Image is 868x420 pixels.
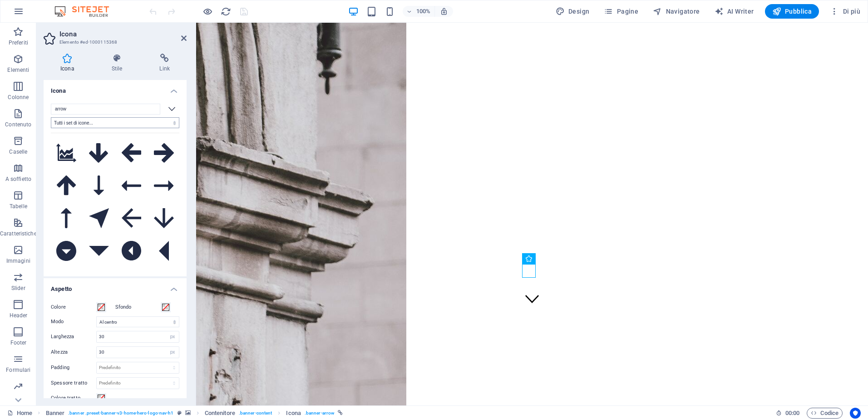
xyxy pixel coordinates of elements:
h3: Elemento #ed-1000115368 [59,38,168,46]
button: Pubblica [765,4,819,19]
button: Arrow Down (IcoFont) [84,138,114,169]
span: Di più [830,7,860,16]
a: Fai clic per annullare la selezione. Doppio clic per aprire le pagine [7,408,32,419]
i: Questo elemento contiene uno sfondo [185,410,191,415]
span: Pagine [604,7,638,16]
button: Navigatore [649,4,703,19]
button: Ion Android Arrow Dropleft Circle (Ionicons) [116,235,147,266]
button: Long Arrow Down (IcoFont) [84,170,114,201]
span: . banner-content [239,408,272,419]
button: Codice [807,408,843,419]
p: A soffietto [5,175,31,183]
button: Ion Android Arrow Dropleft (Ionicons) [148,235,179,266]
button: Arrow Up (IcoFont) [51,170,82,201]
span: Pubblica [772,7,812,16]
button: Design [552,4,593,19]
button: Long Arrow Left (IcoFont) [116,170,147,201]
button: Arrow Left (IcoFont) [116,138,147,169]
span: Fai clic per selezionare. Doppio clic per modificare [286,408,301,419]
span: Fai clic per selezionare. Doppio clic per modificare [46,408,65,419]
button: Ion Android Arrow Dropdown (Ionicons) [84,235,114,266]
label: Spessore tratto [51,380,96,385]
button: 100% [403,6,435,17]
span: Fai clic per selezionare. Doppio clic per modificare [205,408,235,419]
span: Design [556,7,590,16]
button: Usercentrics [850,408,861,419]
label: Altezza [51,350,96,355]
button: Arrow Right (IcoFont) [148,138,179,169]
span: Navigatore [653,7,700,16]
label: Colore [51,302,96,313]
label: Modo [51,316,96,327]
span: Codice [811,408,838,419]
button: Location Arrow (IcoFont) [84,203,114,234]
input: Cerca icone (quadrato, mezza stella ecc.) [51,104,160,115]
h6: 100% [416,6,431,17]
button: Di più [826,4,864,19]
p: Formulari [6,366,30,374]
p: Contenuto [5,121,31,128]
h4: Aspetto [44,278,187,295]
label: Padding [51,365,96,370]
label: Sfondo [115,302,161,313]
button: Long Arrow Right (IcoFont) [148,170,179,201]
span: . banner .preset-banner-v3-home-hero-logo-nav-h1 [68,408,173,419]
span: . banner-arrow [305,408,334,419]
img: Editor Logo [52,6,120,17]
h4: Link [143,54,187,73]
p: Slider [11,285,25,292]
button: reload [220,6,231,17]
p: Preferiti [9,39,28,46]
label: Colore tratto [51,393,96,404]
h4: Icona [44,80,187,96]
button: Ion Android Arrow Back (Ionicons) [116,203,147,234]
p: Elementi [7,66,29,74]
h4: Icona [44,54,95,73]
button: Long Arrow Up (IcoFont) [51,203,82,234]
span: AI Writer [715,7,754,16]
button: Pagine [600,4,642,19]
button: Ion Android Arrow Down (Ionicons) [148,203,179,234]
i: Questo elemento è collegato [338,410,343,415]
p: Colonne [8,94,29,101]
p: Marketing [6,394,31,401]
span: 00 00 [785,408,799,419]
button: AI Writer [711,4,758,19]
div: Ion Ios Arrow Down (Ionicons) [165,104,179,115]
h2: Icona [59,30,187,38]
label: Larghezza [51,334,96,339]
h4: Stile [95,54,143,73]
nav: breadcrumb [46,408,343,419]
i: Ricarica la pagina [221,6,231,17]
p: Tabelle [10,203,27,210]
i: Questo elemento è un preset personalizzabile [178,410,182,415]
p: Footer [10,339,27,346]
p: Immagini [6,257,30,265]
p: Header [10,312,28,319]
span: : [792,410,793,416]
button: Ion Android Arrow Dropdown Circle (Ionicons) [51,235,82,266]
button: Chart Arrows Axis (IcoFont) [51,138,82,169]
h6: Tempo sessione [776,408,800,419]
p: Caselle [9,148,27,155]
i: Quando ridimensioni, regola automaticamente il livello di zoom in modo che corrisponda al disposi... [440,7,448,15]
